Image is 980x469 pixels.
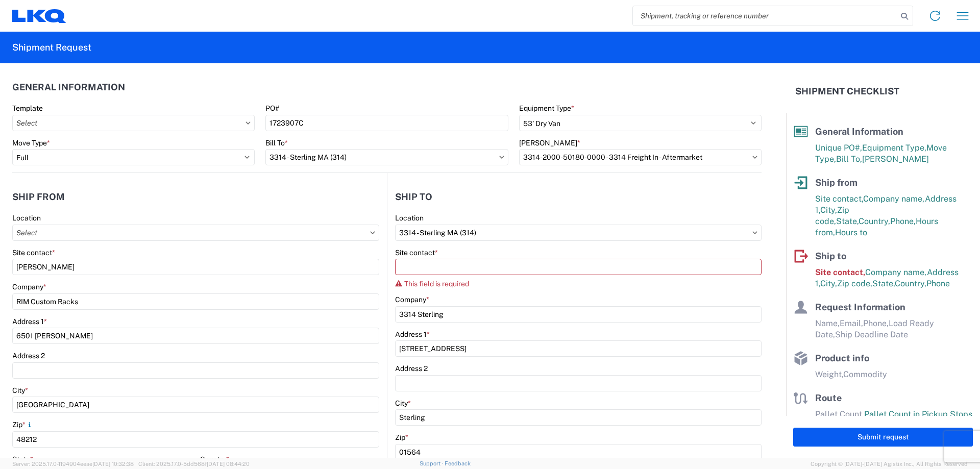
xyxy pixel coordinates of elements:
[836,216,859,226] span: State,
[811,459,968,468] span: Copyright © [DATE]-[DATE] Agistix Inc., All Rights Reserved
[12,282,46,291] label: Company
[519,138,580,147] label: [PERSON_NAME]
[12,225,379,241] input: Select
[12,420,34,429] label: Zip
[12,351,45,360] label: Address 2
[815,318,840,328] span: Name,
[815,392,842,403] span: Route
[815,143,862,153] span: Unique PO#,
[92,461,134,467] span: [DATE] 10:32:38
[12,41,91,54] h2: Shipment Request
[265,104,279,113] label: PO#
[12,461,134,467] span: Server: 2025.17.0-1194904eeae
[890,216,916,226] span: Phone,
[12,386,28,395] label: City
[395,433,408,442] label: Zip
[207,461,250,467] span: [DATE] 08:44:20
[12,115,255,131] input: Select
[862,143,926,153] span: Equipment Type,
[12,138,50,147] label: Move Type
[815,194,863,204] span: Site contact,
[12,104,43,113] label: Template
[12,192,65,202] h2: Ship from
[395,364,428,373] label: Address 2
[895,279,926,288] span: Country,
[843,369,887,379] span: Commodity
[835,330,908,339] span: Ship Deadline Date
[633,6,897,26] input: Shipment, tracking or reference number
[820,279,837,288] span: City,
[815,267,865,277] span: Site contact,
[395,295,429,304] label: Company
[835,228,867,237] span: Hours to
[836,154,862,164] span: Bill To,
[265,149,508,165] input: Select
[200,455,229,464] label: Country
[815,126,903,137] span: General Information
[815,177,857,188] span: Ship from
[795,85,899,97] h2: Shipment Checklist
[12,317,47,326] label: Address 1
[863,318,889,328] span: Phone,
[395,399,411,408] label: City
[404,280,469,288] span: This field is required
[12,213,41,223] label: Location
[815,302,905,312] span: Request Information
[395,192,432,202] h2: Ship to
[12,455,33,464] label: State
[519,104,574,113] label: Equipment Type
[926,279,950,288] span: Phone
[840,318,863,328] span: Email,
[815,409,972,430] span: Pallet Count in Pickup Stops equals Pallet Count in delivery stops
[793,428,973,447] button: Submit request
[872,279,895,288] span: State,
[395,213,424,223] label: Location
[859,216,890,226] span: Country,
[12,82,125,92] h2: General Information
[815,353,869,363] span: Product info
[519,149,762,165] input: Select
[815,409,864,419] span: Pallet Count,
[395,225,762,241] input: Select
[863,194,925,204] span: Company name,
[420,460,445,466] a: Support
[395,248,438,257] label: Site contact
[837,279,872,288] span: Zip code,
[12,248,55,257] label: Site contact
[138,461,250,467] span: Client: 2025.17.0-5dd568f
[395,330,430,339] label: Address 1
[862,154,929,164] span: [PERSON_NAME]
[865,267,927,277] span: Company name,
[815,369,843,379] span: Weight,
[265,138,288,147] label: Bill To
[445,460,471,466] a: Feedback
[820,205,837,215] span: City,
[815,251,846,261] span: Ship to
